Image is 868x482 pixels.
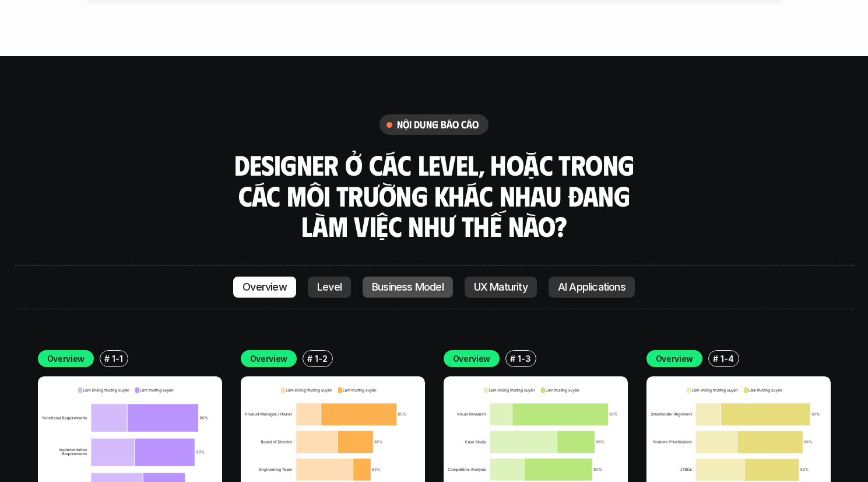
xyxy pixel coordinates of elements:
p: Overview [250,352,288,365]
h6: # [104,354,110,363]
p: Overview [47,352,85,365]
a: UX Maturity [465,277,537,298]
p: AI Applications [558,281,625,293]
h6: nội dung báo cáo [397,118,479,131]
p: 1-1 [112,352,122,365]
p: Overview [453,352,491,365]
h6: # [713,354,718,363]
p: Overview [243,281,287,293]
h6: # [510,354,515,363]
p: Business Model [372,281,444,293]
a: Business Model [363,277,453,298]
p: 1-2 [315,352,327,365]
a: Level [308,277,351,298]
a: Overview [233,277,296,298]
p: Level [317,281,342,293]
h3: Designer ở các level, hoặc trong các môi trường khác nhau đang làm việc như thế nào? [230,149,638,242]
p: UX Maturity [474,281,528,293]
p: 1-4 [721,352,733,365]
h6: # [307,354,312,363]
p: Overview [656,352,694,365]
p: 1-3 [518,352,530,365]
a: AI Applications [549,277,635,298]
